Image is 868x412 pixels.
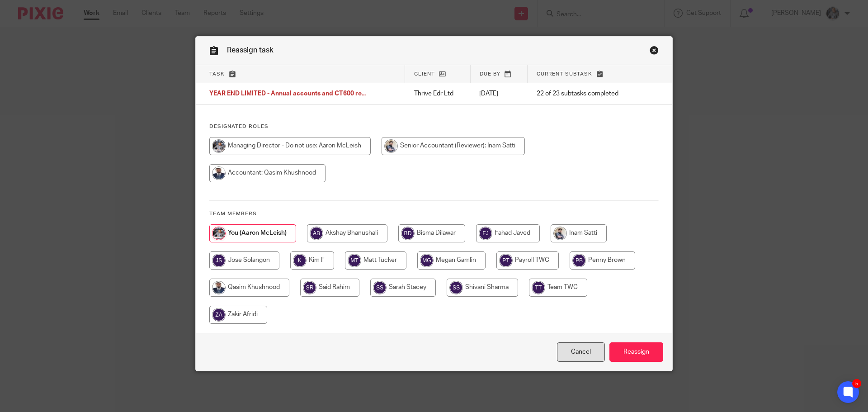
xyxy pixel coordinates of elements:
[414,89,462,98] p: Thrive Edr Ltd
[480,71,500,76] span: Due by
[537,71,592,76] span: Current subtask
[609,342,663,362] input: Reassign
[528,83,642,105] td: 22 of 23 subtasks completed
[414,71,435,76] span: Client
[479,89,518,98] p: [DATE]
[209,91,366,97] span: YEAR END LIMITED - Annual accounts and CT600 re...
[650,46,659,58] a: Close this dialog window
[209,210,659,218] h4: Team members
[852,379,861,388] div: 5
[557,342,605,362] a: Close this dialog window
[209,123,659,130] h4: Designated Roles
[227,47,274,54] span: Reassign task
[209,71,225,76] span: Task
